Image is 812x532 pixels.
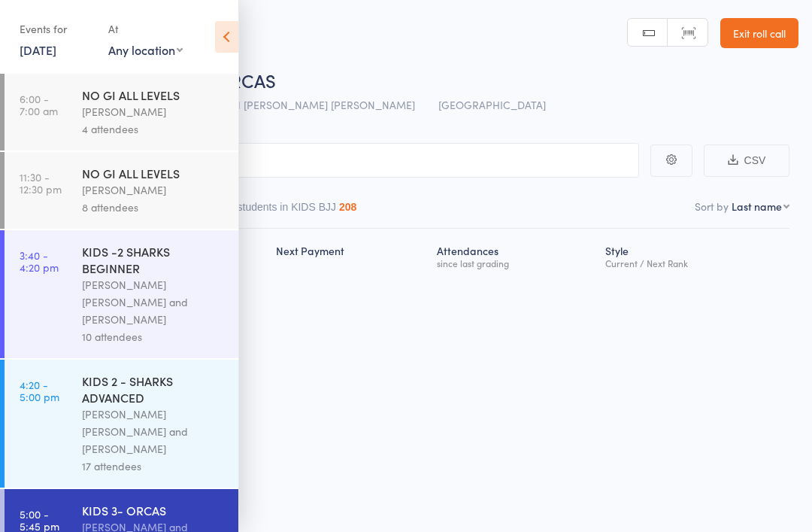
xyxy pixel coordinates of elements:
div: KIDS -2 SHARKS BEGINNER [82,243,226,276]
div: At [108,17,183,41]
div: Current / Next Rank [605,258,783,268]
button: Other students in KIDS BJJ208 [208,193,357,228]
button: CSV [704,144,789,177]
span: [GEOGRAPHIC_DATA] [438,97,546,112]
time: 5:00 - 5:45 pm [20,508,59,532]
a: 11:30 -12:30 pmNO GI ALL LEVELS[PERSON_NAME]8 attendees [5,152,238,229]
div: KIDS 3- ORCAS [82,502,226,518]
div: 4 attendees [82,120,226,138]
div: 10 attendees [82,328,226,345]
a: 4:20 -5:00 pmKIDS 2 - SHARKS ADVANCED[PERSON_NAME] [PERSON_NAME] and [PERSON_NAME]17 attendees [5,360,238,488]
div: Events for [20,17,93,41]
div: 8 attendees [82,199,226,216]
div: 17 attendees [82,458,226,475]
a: 3:40 -4:20 pmKIDS -2 SHARKS BEGINNER[PERSON_NAME] [PERSON_NAME] and [PERSON_NAME]10 attendees [5,230,238,358]
label: Sort by [695,199,729,214]
div: since last grading [437,258,593,268]
time: 11:30 - 12:30 pm [20,171,62,195]
time: 4:20 - 5:00 pm [20,378,59,403]
div: [PERSON_NAME] [82,103,226,120]
a: Exit roll call [720,18,798,48]
span: [PERSON_NAME] and [PERSON_NAME] [PERSON_NAME] [135,97,415,112]
div: Atten­dances [431,236,599,275]
div: [PERSON_NAME] [PERSON_NAME] and [PERSON_NAME] [82,276,226,328]
input: Search by name [23,143,639,178]
div: Last name [732,199,782,214]
time: 3:40 - 4:20 pm [20,249,59,273]
div: 208 [339,201,356,213]
div: [PERSON_NAME] [PERSON_NAME] and [PERSON_NAME] [82,406,226,458]
div: Style [599,236,789,275]
div: KIDS 2 - SHARKS ADVANCED [82,372,226,406]
time: 6:00 - 7:00 am [20,93,58,117]
div: Any location [108,41,183,58]
div: NO GI ALL LEVELS [82,165,226,181]
div: [PERSON_NAME] [82,181,226,199]
div: Next Payment [270,236,431,275]
a: [DATE] [20,41,56,58]
a: 6:00 -7:00 amNO GI ALL LEVELS[PERSON_NAME]4 attendees [5,74,238,150]
div: NO GI ALL LEVELS [82,87,226,103]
